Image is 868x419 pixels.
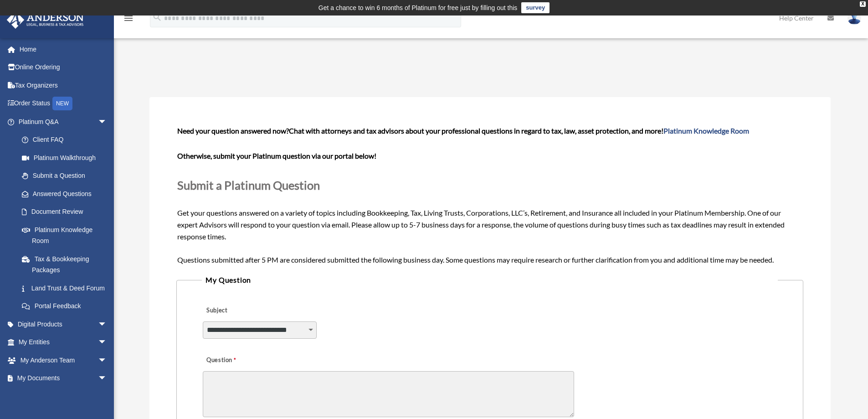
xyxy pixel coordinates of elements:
[13,167,116,185] a: Submit a Question
[847,11,861,25] img: User Pic
[4,11,87,29] img: Anderson Advisors Platinum Portal
[98,387,116,406] span: arrow_drop_down
[98,351,116,370] span: arrow_drop_down
[6,333,121,352] a: My Entitiesarrow_drop_down
[152,12,162,22] i: search
[202,274,777,286] legend: My Question
[521,2,550,13] a: survey
[52,97,72,110] div: NEW
[6,76,121,94] a: Tax Organizers
[13,131,121,149] a: Client FAQ
[6,94,121,113] a: Order StatusNEW
[6,113,121,131] a: Platinum Q&Aarrow_drop_down
[6,351,121,369] a: My Anderson Teamarrow_drop_down
[13,185,121,203] a: Answered Questions
[98,315,116,334] span: arrow_drop_down
[13,221,121,250] a: Platinum Knowledge Room
[13,297,121,316] a: Portal Feedback
[98,369,116,388] span: arrow_drop_down
[6,40,121,58] a: Home
[123,16,134,24] a: menu
[6,369,121,388] a: My Documentsarrow_drop_down
[177,126,802,264] span: Get your questions answered on a variety of topics including Bookkeeping, Tax, Living Trusts, Cor...
[203,305,289,317] label: Subject
[123,13,134,24] i: menu
[177,178,320,192] span: Submit a Platinum Question
[177,126,289,135] span: Need your question answered now?
[13,279,121,297] a: Land Trust & Deed Forum
[6,58,121,77] a: Online Ordering
[860,1,866,7] div: close
[13,250,121,279] a: Tax & Bookkeeping Packages
[98,113,116,131] span: arrow_drop_down
[177,151,376,160] b: Otherwise, submit your Platinum question via our portal below!
[6,315,121,333] a: Digital Productsarrow_drop_down
[289,126,749,135] span: Chat with attorneys and tax advisors about your professional questions in regard to tax, law, ass...
[663,126,749,135] a: Platinum Knowledge Room
[6,387,121,405] a: Online Learningarrow_drop_down
[98,333,116,352] span: arrow_drop_down
[203,354,273,367] label: Question
[13,203,121,221] a: Document Review
[13,149,121,167] a: Platinum Walkthrough
[318,2,518,13] div: Get a chance to win 6 months of Platinum for free just by filling out this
